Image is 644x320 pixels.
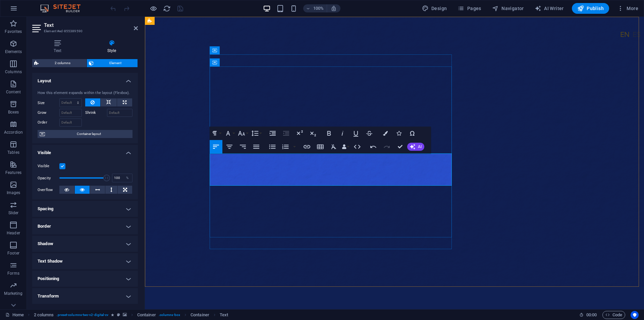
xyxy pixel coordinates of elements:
label: Order [38,119,59,127]
button: Unordered List [266,140,279,153]
button: Increase Indent [266,127,279,140]
button: Code [602,311,625,319]
label: Shrink [85,109,107,117]
span: 00 00 [586,311,597,319]
button: Undo (Ctrl+Z) [367,140,380,153]
button: Italic (Ctrl+I) [336,127,349,140]
button: Pages [455,3,484,14]
button: Data Bindings [341,140,350,153]
button: Usercentrics [631,311,639,319]
p: Favorites [5,29,22,34]
span: Click to select. Double-click to edit [137,311,156,319]
label: Overflow [38,186,59,194]
h4: Border [32,218,138,234]
button: Design [419,3,450,14]
span: More [617,5,638,12]
button: Click here to leave preview mode and continue editing [149,4,157,12]
span: Click to select. Double-click to edit [34,311,54,319]
h6: Session time [579,311,597,319]
button: Colors [379,127,392,140]
div: How this element expands within the layout (Flexbox). [38,90,132,96]
button: HTML [351,140,364,153]
span: AI [418,145,422,149]
i: This element contains a background [123,313,127,317]
p: Features [5,170,21,175]
button: Underline (Ctrl+U) [350,127,362,140]
a: Click to cancel selection. Double-click to open Pages [5,311,24,319]
button: Clear Formatting [327,140,340,153]
button: Ordered List [292,140,297,153]
h4: Layout [32,73,138,85]
span: 2 columns [41,59,85,67]
p: Images [7,190,20,195]
span: . preset-columns-two-v2-digital-cv [56,311,108,319]
label: Grow [38,109,59,117]
h4: Transform [32,288,138,304]
p: Elements [5,49,22,54]
h4: Visible [32,145,138,157]
p: Marketing [4,291,22,296]
img: Editor Logo [39,4,89,12]
button: 100% [303,4,327,12]
label: Size [38,101,59,105]
p: Tables [7,150,19,155]
button: Align Justify [250,140,263,153]
button: Strikethrough [363,127,376,140]
button: Special Characters [406,127,419,140]
p: Slider [8,210,19,216]
i: This element is a customizable preset [117,313,120,317]
span: Click to select. Double-click to edit [191,311,209,319]
span: AI Writer [535,5,564,12]
button: Icons [392,127,405,140]
nav: breadcrumb [34,311,228,319]
button: Redo (Ctrl+Shift+Z) [380,140,393,153]
button: 2 columns [32,59,87,67]
i: On resize automatically adjust zoom level to fit chosen device. [331,5,337,11]
h6: 100% [313,4,324,12]
button: Align Left [210,140,222,153]
button: Ordered List [279,140,292,153]
h2: Text [44,22,138,28]
button: More [614,3,641,14]
button: Align Center [223,140,236,153]
button: Decrease Indent [280,127,292,140]
button: Font Size [236,127,249,140]
p: Boxes [8,109,19,115]
p: Footer [7,250,19,256]
button: Insert Link [301,140,313,153]
span: Pages [458,5,481,12]
button: AI Writer [532,3,567,14]
button: Subscript [307,127,319,140]
p: Content [6,89,21,95]
button: Align Right [236,140,249,153]
i: Reload page [163,5,171,12]
h4: Style [86,40,138,54]
span: Element [96,59,136,67]
span: . columns-box [159,311,180,319]
p: Forms [7,271,19,276]
p: Accordion [4,130,23,135]
span: Click to select. Double-click to edit [220,311,228,319]
span: Navigator [492,5,524,12]
button: Bold (Ctrl+B) [323,127,335,140]
h4: Shadow [32,236,138,252]
button: Container layout [38,130,132,138]
button: Insert Table [314,140,327,153]
button: AI [407,143,424,151]
h4: Positioning [32,271,138,287]
button: Line Height [250,127,263,140]
button: Paragraph Format [210,127,222,140]
div: % [123,174,132,182]
span: Design [422,5,447,12]
input: Default [107,109,133,117]
p: Columns [5,69,22,75]
span: : [591,312,592,317]
span: Container layout [47,130,130,138]
input: Default [59,119,82,127]
button: Superscript [293,127,306,140]
h4: Spacing [32,201,138,217]
button: reload [163,4,171,12]
h4: Text Shadow [32,253,138,269]
button: Element [87,59,138,67]
button: Publish [572,3,609,14]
